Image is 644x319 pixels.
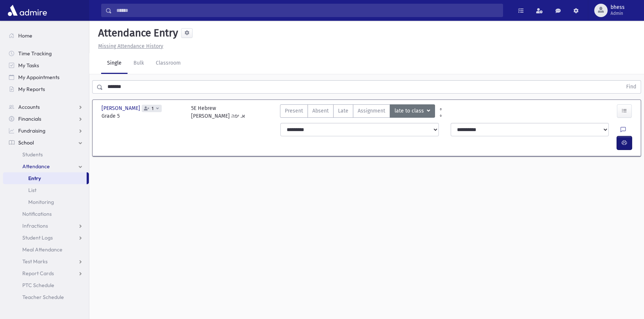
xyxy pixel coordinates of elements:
[150,53,187,74] a: Classroom
[3,184,89,196] a: List
[285,107,303,115] span: Present
[611,10,625,16] span: Admin
[22,163,50,170] span: Attendance
[18,115,41,122] span: Financials
[3,113,89,125] a: Financials
[611,4,625,10] span: bhess
[22,246,62,253] span: Meal Attendance
[22,234,53,241] span: Student Logs
[22,270,54,277] span: Report Cards
[18,127,45,134] span: Fundraising
[102,112,184,120] span: Grade 5
[101,53,128,74] a: Single
[3,101,89,113] a: Accounts
[3,30,89,42] a: Home
[3,59,89,71] a: My Tasks
[28,187,36,193] span: List
[95,27,178,39] h5: Attendance Entry
[3,71,89,83] a: My Appointments
[22,222,48,229] span: Infractions
[28,199,54,205] span: Monitoring
[3,125,89,137] a: Fundraising
[3,196,89,208] a: Monitoring
[3,291,89,303] a: Teacher Schedule
[3,172,87,184] a: Entry
[18,86,45,92] span: My Reports
[6,3,49,18] img: AdmirePro
[18,104,40,110] span: Accounts
[358,107,385,115] span: Assignment
[98,43,163,49] u: Missing Attendance History
[22,282,54,289] span: PTC Schedule
[3,208,89,220] a: Notifications
[3,220,89,232] a: Infractions
[22,211,52,217] span: Notifications
[18,139,34,146] span: School
[3,149,89,160] a: Students
[22,258,48,265] span: Test Marks
[3,255,89,267] a: Test Marks
[280,104,435,120] div: AttTypes
[3,232,89,244] a: Student Logs
[3,279,89,291] a: PTC Schedule
[3,137,89,149] a: School
[191,104,245,120] div: 5E Hebrew [PERSON_NAME] א. יפה
[22,294,64,300] span: Teacher Schedule
[95,43,163,49] a: Missing Attendance History
[128,53,150,74] a: Bulk
[3,83,89,95] a: My Reports
[28,175,41,182] span: Entry
[18,50,52,57] span: Time Tracking
[338,107,348,115] span: Late
[18,32,32,39] span: Home
[395,107,425,115] span: late to class
[3,244,89,255] a: Meal Attendance
[18,62,39,69] span: My Tasks
[622,81,641,93] button: Find
[390,104,435,118] button: late to class
[22,151,43,158] span: Students
[102,104,142,112] span: [PERSON_NAME]
[3,160,89,172] a: Attendance
[150,106,155,111] span: 1
[312,107,329,115] span: Absent
[18,74,59,81] span: My Appointments
[112,4,503,17] input: Search
[3,267,89,279] a: Report Cards
[3,48,89,59] a: Time Tracking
